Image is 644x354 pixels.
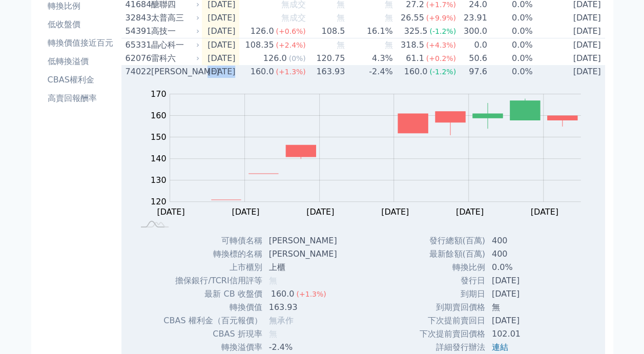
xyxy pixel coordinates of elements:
[533,25,605,38] td: [DATE]
[248,25,276,37] div: 126.0
[488,52,533,65] td: 0.0%
[151,132,167,141] tspan: 150
[426,1,456,9] span: (+1.7%)
[404,52,426,65] div: 61.1
[163,287,262,301] td: 最新 CB 收盤價
[419,327,486,341] td: 下次提前賣回價格
[151,52,198,65] div: 雷科六
[306,52,346,65] td: 120.75
[533,38,605,52] td: [DATE]
[126,25,149,37] div: 54391
[345,25,393,38] td: 16.1%
[276,41,305,49] span: (+2.4%)
[419,301,486,314] td: 到期賣回價格
[426,14,456,22] span: (+9.9%)
[145,89,596,216] g: Chart
[486,234,563,247] td: 400
[488,65,533,78] td: 0.0%
[151,12,198,24] div: 太普高三
[151,175,167,184] tspan: 130
[486,301,563,314] td: 無
[593,305,644,354] div: 聊天小工具
[429,27,456,35] span: (-1.2%)
[126,12,149,24] div: 32843
[276,27,305,35] span: (+0.6%)
[232,206,259,216] tspan: [DATE]
[151,153,167,163] tspan: 140
[593,305,644,354] iframe: Chat Widget
[486,247,563,261] td: 400
[211,98,577,199] g: Series
[456,65,488,78] td: 97.6
[486,287,563,301] td: [DATE]
[492,342,508,352] a: 連結
[163,341,262,354] td: 轉換溢價率
[163,274,262,287] td: 擔保銀行/TCRI信用評等
[533,11,605,25] td: [DATE]
[163,261,262,274] td: 上市櫃別
[163,327,262,341] td: CBAS 折現率
[402,66,430,78] div: 160.0
[488,38,533,52] td: 0.0%
[533,52,605,65] td: [DATE]
[44,35,117,51] a: 轉換價值接近百元
[151,196,167,206] tspan: 120
[306,65,346,78] td: 163.93
[345,65,393,78] td: -2.4%
[281,13,306,23] span: 無成交
[269,288,297,300] div: 160.0
[44,18,117,31] li: 低收盤價
[163,301,262,314] td: 轉換價值
[296,290,326,298] span: (+1.3%)
[202,65,240,78] td: [DATE]
[151,110,167,120] tspan: 160
[385,40,393,50] span: 無
[419,287,486,301] td: 到期日
[488,25,533,38] td: 0.0%
[426,54,456,63] span: (+0.2%)
[306,25,346,38] td: 108.5
[426,41,456,49] span: (+4.3%)
[399,12,426,24] div: 26.55
[456,25,488,38] td: 300.0
[202,52,240,65] td: [DATE]
[486,314,563,327] td: [DATE]
[419,261,486,274] td: 轉換比例
[126,66,149,78] div: 74022
[269,276,277,285] span: 無
[419,341,486,354] td: 詳細發行辦法
[530,206,558,216] tspan: [DATE]
[243,39,276,51] div: 108.35
[269,329,277,339] span: 無
[151,66,198,78] div: [PERSON_NAME]
[337,13,345,23] span: 無
[263,234,345,247] td: [PERSON_NAME]
[44,74,117,86] li: CBAS權利金
[456,206,484,216] tspan: [DATE]
[263,247,345,261] td: [PERSON_NAME]
[202,38,240,52] td: [DATE]
[419,274,486,287] td: 發行日
[456,38,488,52] td: 0.0
[151,25,198,37] div: 高技一
[337,40,345,50] span: 無
[486,274,563,287] td: [DATE]
[163,314,262,327] td: CBAS 權利金（百元報價）
[429,68,456,76] span: (-1.2%)
[44,92,117,105] li: 高賣回報酬率
[345,52,393,65] td: 4.3%
[276,68,305,76] span: (+1.3%)
[385,13,393,23] span: 無
[248,66,276,78] div: 160.0
[488,11,533,25] td: 0.0%
[486,327,563,341] td: 102.01
[419,234,486,247] td: 發行總額(百萬)
[151,89,167,98] tspan: 170
[419,314,486,327] td: 下次提前賣回日
[44,16,117,33] a: 低收盤價
[126,52,149,65] div: 62076
[44,72,117,88] a: CBAS權利金
[381,206,409,216] tspan: [DATE]
[486,261,563,274] td: 0.0%
[289,54,306,63] span: (0%)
